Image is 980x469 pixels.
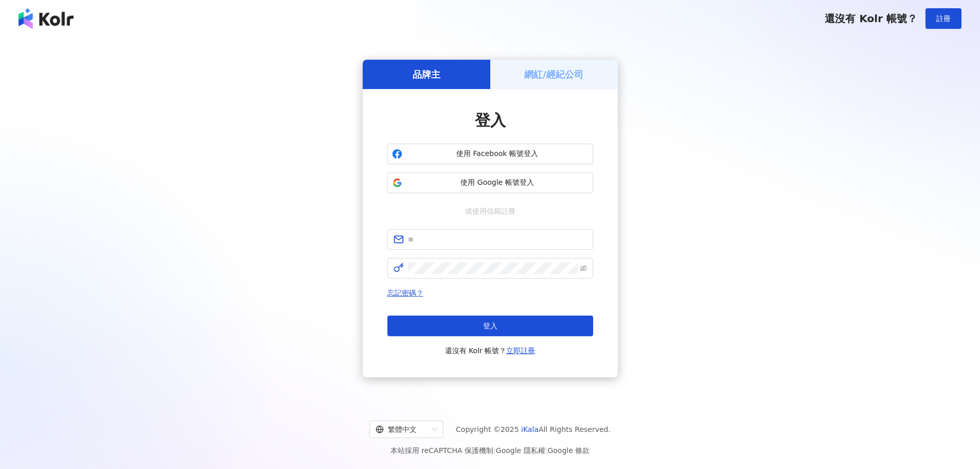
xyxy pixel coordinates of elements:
[524,68,583,81] h5: 網紅/經紀公司
[387,289,423,297] a: 忘記密碼？
[475,111,506,129] span: 登入
[413,68,440,81] h5: 品牌主
[580,265,587,272] span: eye-invisible
[547,446,590,455] a: Google 條款
[376,421,428,438] div: 繁體中文
[456,423,611,436] span: Copyright © 2025 All Rights Reserved.
[19,8,74,29] img: logo
[406,178,589,188] span: 使用 Google 帳號登入
[387,172,593,193] button: 使用 Google 帳號登入
[825,12,917,25] span: 還沒有 Kolr 帳號？
[387,144,593,164] button: 使用 Facebook 帳號登入
[493,446,496,455] span: |
[521,425,539,433] a: iKala
[496,446,545,455] a: Google 隱私權
[387,316,593,336] button: 登入
[483,322,497,330] span: 登入
[445,344,536,357] span: 還沒有 Kolr 帳號？
[390,444,590,457] span: 本站採用 reCAPTCHA 保護機制
[458,205,523,217] span: 或使用信箱註冊
[545,446,548,455] span: |
[936,14,951,23] span: 註冊
[406,149,589,159] span: 使用 Facebook 帳號登入
[925,8,961,29] button: 註冊
[506,346,535,355] a: 立即註冊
